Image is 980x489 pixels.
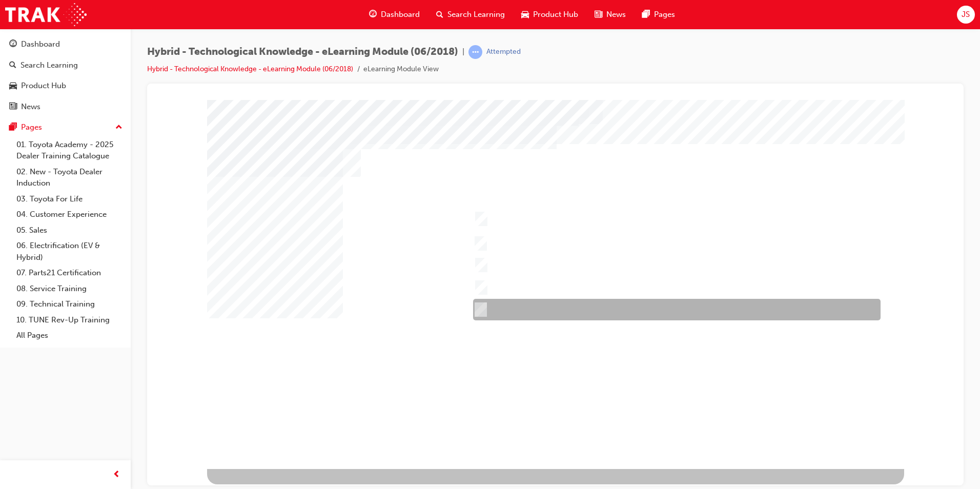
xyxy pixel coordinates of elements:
a: News [4,97,127,116]
a: Dashboard [4,35,127,54]
span: guage-icon [369,8,377,21]
span: search-icon [436,8,443,21]
span: guage-icon [9,40,17,49]
span: car-icon [9,81,17,91]
button: JS [957,6,975,24]
div: Attempted [486,47,521,57]
span: | [462,46,464,58]
a: All Pages [12,328,127,343]
span: pages-icon [9,123,17,132]
span: search-icon [9,61,16,70]
button: DashboardSearch LearningProduct HubNews [4,33,127,118]
a: Search Learning [4,56,127,75]
img: Trak [5,3,87,26]
span: up-icon [115,121,122,134]
span: Hybrid - Technological Knowledge - eLearning Module (06/2018) [147,46,458,58]
a: 09. Technical Training [12,296,127,312]
a: 08. Service Training [12,281,127,297]
div: Search Learning [21,59,78,71]
a: 06. Electrification (EV & Hybrid) [12,238,127,265]
a: news-iconNews [586,4,634,25]
span: car-icon [521,8,529,21]
button: Pages [4,118,127,137]
a: 04. Customer Experience [12,207,127,222]
span: News [606,9,626,21]
a: 03. Toyota For Life [12,191,127,207]
a: 05. Sales [12,222,127,238]
span: news-icon [595,8,602,21]
span: Pages [654,9,675,21]
div: Image [52,369,102,419]
a: pages-iconPages [634,4,683,25]
a: car-iconProduct Hub [513,4,586,25]
span: news-icon [9,103,17,112]
span: pages-icon [642,8,650,21]
span: JS [962,9,970,21]
div: Pages [21,121,42,133]
a: guage-iconDashboard [361,4,428,25]
a: 10. TUNE Rev-Up Training [12,312,127,328]
a: Product Hub [4,76,127,95]
a: Hybrid - Technological Knowledge - eLearning Module (06/2018) [147,65,353,73]
a: 02. New - Toyota Dealer Induction [12,164,127,191]
a: search-iconSearch Learning [428,4,513,25]
a: 07. Parts21 Certification [12,265,127,281]
div: News [21,101,40,113]
li: eLearning Module View [363,64,439,75]
a: 01. Toyota Academy - 2025 Dealer Training Catalogue [12,137,127,164]
span: Product Hub [533,9,578,21]
div: Product Hub [21,80,66,92]
span: learningRecordVerb_ATTEMPT-icon [468,45,482,59]
div: Dashboard [21,38,60,50]
span: prev-icon [113,468,120,481]
span: Dashboard [381,9,420,21]
span: Search Learning [447,9,505,21]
